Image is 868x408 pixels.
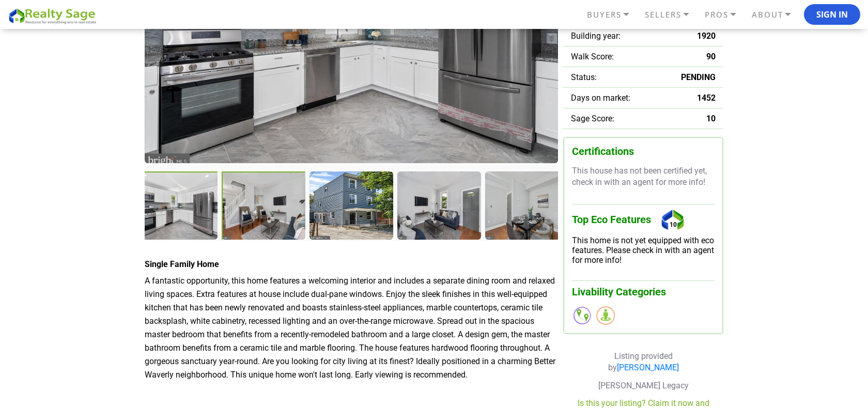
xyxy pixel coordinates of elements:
[598,381,689,390] span: [PERSON_NAME] Legacy
[702,6,749,24] a: PROS
[584,6,642,24] a: BUYERS
[571,93,630,103] span: Days on market:
[572,204,715,236] h3: Top Eco Features
[749,6,804,24] a: ABOUT
[706,52,716,61] span: 90
[617,363,679,372] a: [PERSON_NAME]
[697,31,716,41] span: 1920
[572,236,715,265] div: This home is not yet equipped with eco features. Please check in with an agent for more info!
[572,146,715,158] h3: Certifications
[145,259,558,269] h4: Single Family Home
[697,93,716,103] span: 1452
[571,72,597,82] span: Status:
[571,31,621,41] span: Building year:
[659,205,687,236] div: 10
[145,274,558,382] p: A fantastic opportunity, this home features a welcoming interior and includes a separate dining r...
[804,4,860,25] button: Sign In
[572,280,715,298] h3: Livability Categories
[571,52,614,61] span: Walk Score:
[8,7,101,25] img: REALTY SAGE
[642,6,702,24] a: SELLERS
[706,114,716,123] span: 10
[608,351,679,372] span: Listing provided by
[572,165,715,189] p: This house has not been certified yet, check in with an agent for more info!
[571,114,614,123] span: Sage Score:
[681,72,716,82] span: PENDING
